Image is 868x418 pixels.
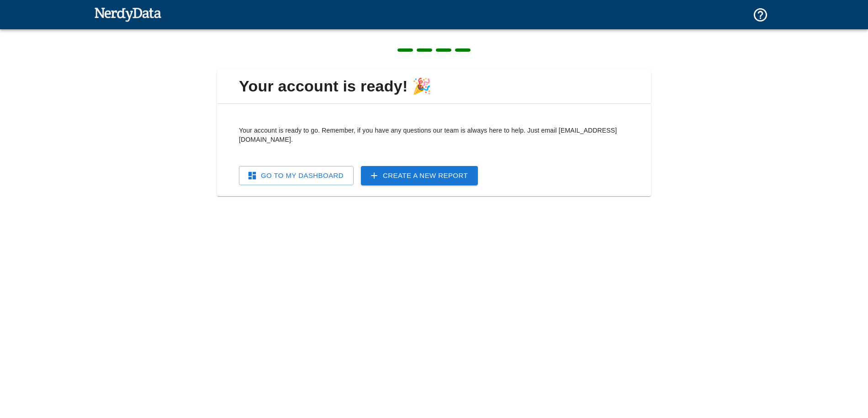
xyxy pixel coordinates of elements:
img: NerdyData.com [94,5,161,23]
p: Your account is ready to go. Remember, if you have any questions our team is always here to help.... [239,126,629,144]
span: Your account is ready! 🎉 [224,77,644,96]
a: Create a New Report [361,166,478,185]
a: Go To My Dashboard [239,166,354,185]
button: Support and Documentation [747,1,774,28]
